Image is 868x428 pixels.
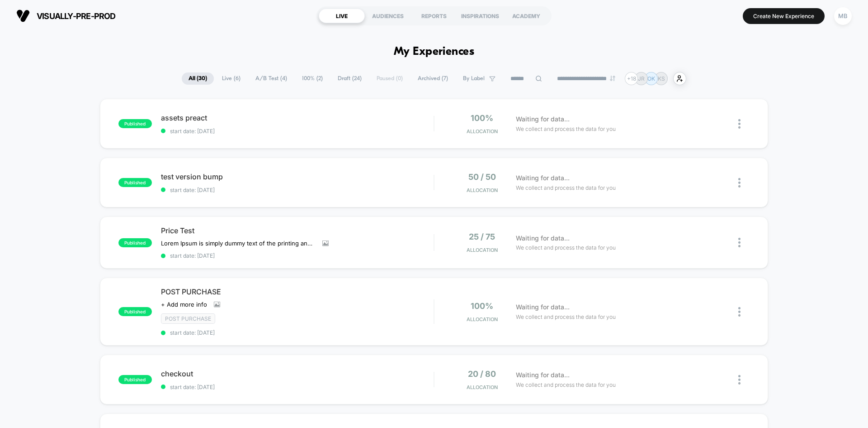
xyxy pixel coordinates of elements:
span: Waiting for data... [516,173,570,183]
img: Visually logo [16,9,30,23]
div: ACADEMY [503,9,549,23]
span: 20 / 80 [468,369,496,379]
span: published [118,119,152,128]
img: end [610,76,615,81]
button: visually-pre-prod [14,9,118,23]
span: Draft ( 24 ) [331,72,368,85]
span: published [118,178,152,187]
span: We collect and process the data for you [516,380,616,389]
p: JR [638,75,645,82]
div: + 18 [625,72,638,85]
span: test version bump [161,172,434,181]
img: close [738,307,741,317]
span: We collect and process the data for you [516,125,616,133]
span: Waiting for data... [516,302,570,312]
span: 25 / 75 [469,232,495,241]
div: REPORTS [411,9,457,23]
span: + Add more info [161,301,207,308]
span: 50 / 50 [468,172,496,182]
span: Allocation [467,247,498,253]
span: Price Test [161,226,434,235]
div: LIVE [319,9,365,23]
span: 100% ( 2 ) [295,72,330,85]
span: published [118,375,152,384]
span: start date: [DATE] [161,252,434,259]
p: OK [647,75,655,82]
span: Waiting for data... [516,114,570,124]
span: We collect and process the data for you [516,313,616,321]
span: assets preact [161,113,434,122]
span: start date: [DATE] [161,187,434,193]
span: Waiting for data... [516,370,570,380]
img: close [738,375,741,385]
span: Live ( 6 ) [215,72,247,85]
span: Waiting for data... [516,233,570,243]
span: Allocation [467,187,498,193]
span: checkout [161,369,434,378]
span: 100% [471,301,493,311]
span: start date: [DATE] [161,384,434,390]
img: close [738,178,741,188]
span: visually-pre-prod [37,11,116,21]
span: A/B Test ( 4 ) [249,72,294,85]
span: published [118,238,152,247]
p: KS [658,75,665,82]
div: INSPIRATIONS [457,9,503,23]
span: start date: [DATE] [161,128,434,135]
span: start date: [DATE] [161,329,434,336]
span: POST PURCHASE [161,287,434,296]
span: We collect and process the data for you [516,183,616,192]
img: close [738,119,741,129]
span: All ( 30 ) [182,72,214,85]
h1: My Experiences [394,45,475,58]
span: Allocation [467,316,498,322]
span: Archived ( 7 ) [411,72,455,85]
button: MB [831,7,854,25]
span: We collect and process the data for you [516,243,616,252]
span: By Label [463,75,485,82]
span: Allocation [467,128,498,135]
span: Post Purchase [161,313,215,324]
button: Create New Experience [743,8,825,24]
span: Lorem Ipsum is simply dummy text of the printing and typesetting industry. Lorem Ipsum has been t... [161,240,316,247]
span: published [118,307,152,316]
img: close [738,238,741,247]
span: Allocation [467,384,498,390]
div: AUDIENCES [365,9,411,23]
span: 100% [471,113,493,123]
div: MB [834,7,852,25]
